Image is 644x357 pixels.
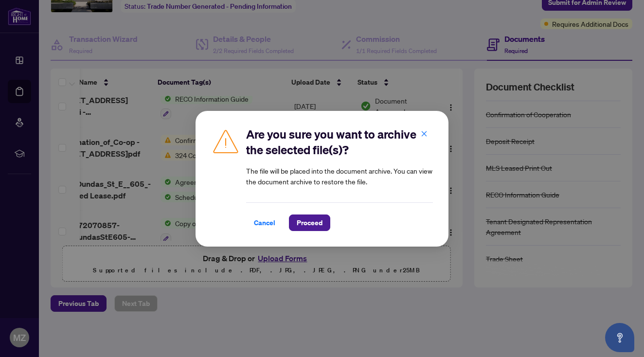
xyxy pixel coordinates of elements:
span: close [421,130,428,137]
span: Proceed [297,215,322,231]
button: Proceed [289,214,330,231]
img: Caution Icon [211,126,240,156]
button: Cancel [246,214,283,231]
h2: Are you sure you want to archive the selected file(s)? [246,126,433,158]
span: Cancel [254,215,275,231]
article: The file will be placed into the document archive. You can view the document archive to restore t... [246,165,433,187]
button: Open asap [605,323,634,352]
